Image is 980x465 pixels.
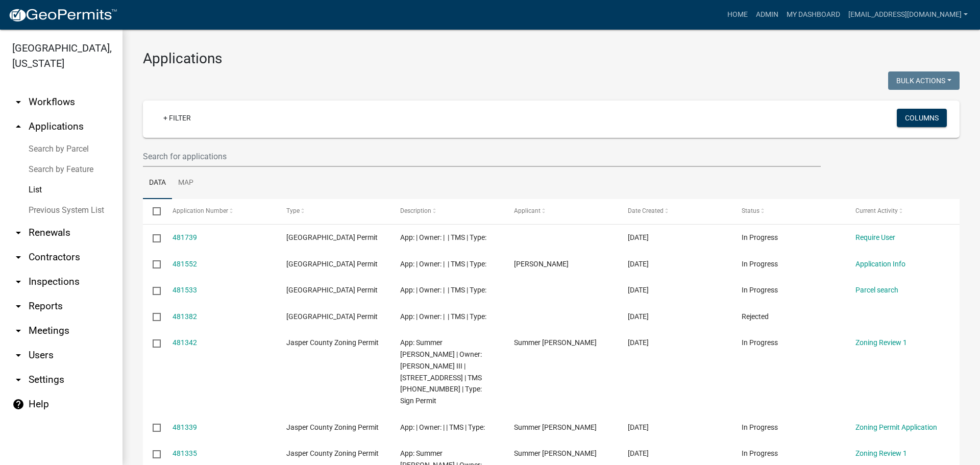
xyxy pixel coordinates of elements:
[143,50,960,67] h3: Applications
[12,120,24,133] i: arrow_drop_up
[514,449,597,457] span: Summer Trull
[628,233,649,241] span: 09/21/2025
[742,338,778,347] span: In Progress
[514,338,597,347] span: Summer Trull
[742,449,778,457] span: In Progress
[514,423,597,431] span: Summer Trull
[628,338,649,347] span: 09/19/2025
[628,286,649,294] span: 09/20/2025
[286,338,379,347] span: Jasper County Zoning Permit
[846,199,960,224] datatable-header-cell: Current Activity
[12,96,24,108] i: arrow_drop_down
[12,349,24,361] i: arrow_drop_down
[855,449,907,457] a: Zoning Review 1
[286,286,378,294] span: Jasper County Building Permit
[143,199,162,224] datatable-header-cell: Select
[855,338,907,347] a: Zoning Review 1
[400,207,431,214] span: Description
[504,199,618,224] datatable-header-cell: Applicant
[286,449,379,457] span: Jasper County Zoning Permit
[286,423,379,431] span: Jasper County Zoning Permit
[855,286,898,294] a: Parcel search
[12,227,24,239] i: arrow_drop_down
[173,338,197,347] a: 481342
[173,207,228,214] span: Application Number
[172,167,200,200] a: Map
[162,199,276,224] datatable-header-cell: Application Number
[742,260,778,268] span: In Progress
[400,338,482,405] span: App: Summer Trull | Owner: WELCH O C III | 4920 INDEPENDENCE BLVD | TMS 067-00-02-005 | Type: Sig...
[286,312,378,321] span: Jasper County Building Permit
[514,260,569,268] span: Jonathan Pfohl
[844,5,972,25] a: [EMAIL_ADDRESS][DOMAIN_NAME]
[742,207,759,214] span: Status
[276,199,390,224] datatable-header-cell: Type
[888,71,960,90] button: Bulk Actions
[628,207,664,214] span: Date Created
[855,423,937,431] a: Zoning Permit Application
[400,233,486,241] span: App: | Owner: | | TMS | Type:
[782,5,844,25] a: My Dashboard
[723,5,752,25] a: Home
[752,5,782,25] a: Admin
[628,423,649,431] span: 09/19/2025
[286,207,300,214] span: Type
[628,449,649,457] span: 09/19/2025
[390,199,504,224] datatable-header-cell: Description
[12,251,24,263] i: arrow_drop_down
[514,207,541,214] span: Applicant
[173,233,197,241] a: 481739
[173,423,197,431] a: 481339
[855,260,905,268] a: Application Info
[143,167,172,200] a: Data
[628,312,649,321] span: 09/19/2025
[286,260,378,268] span: Jasper County Building Permit
[400,423,485,431] span: App: | Owner: | | TMS | Type:
[12,276,24,288] i: arrow_drop_down
[12,374,24,386] i: arrow_drop_down
[286,233,378,241] span: Jasper County Building Permit
[173,286,197,294] a: 481533
[173,449,197,457] a: 481335
[732,199,846,224] datatable-header-cell: Status
[742,312,769,321] span: Rejected
[742,423,778,431] span: In Progress
[897,109,947,127] button: Columns
[155,109,199,127] a: + Filter
[173,312,197,321] a: 481382
[628,260,649,268] span: 09/20/2025
[855,233,895,241] a: Require User
[618,199,732,224] datatable-header-cell: Date Created
[12,300,24,312] i: arrow_drop_down
[12,398,24,410] i: help
[12,325,24,337] i: arrow_drop_down
[400,286,486,294] span: App: | Owner: | | TMS | Type:
[143,146,821,167] input: Search for applications
[742,233,778,241] span: In Progress
[855,207,898,214] span: Current Activity
[400,260,486,268] span: App: | Owner: | | TMS | Type:
[173,260,197,268] a: 481552
[400,312,486,321] span: App: | Owner: | | TMS | Type:
[742,286,778,294] span: In Progress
